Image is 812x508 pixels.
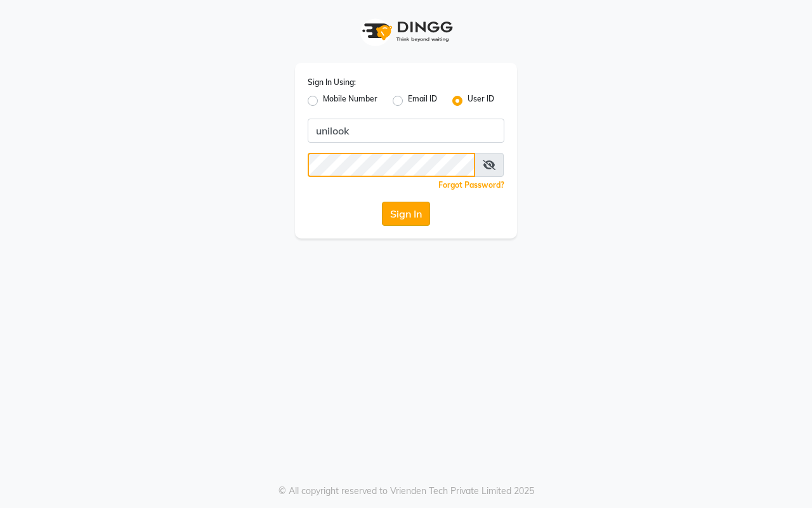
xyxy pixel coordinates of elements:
input: Username [308,119,504,143]
input: Username [308,153,475,177]
a: Forgot Password? [438,180,504,190]
img: logo1.svg [355,13,457,50]
label: Sign In Using: [308,77,356,88]
label: Mobile Number [323,93,377,108]
button: Sign In [382,202,430,226]
label: Email ID [408,93,437,108]
label: User ID [468,93,494,108]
